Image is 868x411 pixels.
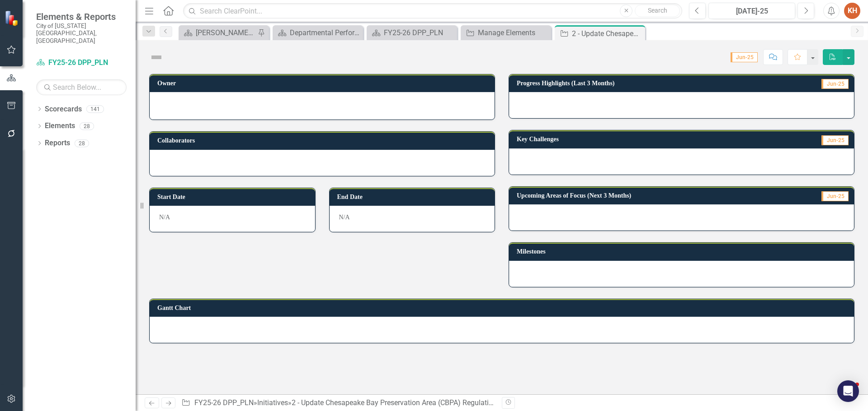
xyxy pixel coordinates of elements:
span: Elements & Reports [36,11,127,22]
a: FY25-26 DPP_PLN [36,58,127,68]
a: FY25-26 DPP_PLN [194,398,254,407]
h3: Milestones [517,248,849,255]
small: City of [US_STATE][GEOGRAPHIC_DATA], [GEOGRAPHIC_DATA] [36,22,127,44]
a: FY25-26 DPP_PLN [369,27,455,38]
h3: Progress Highlights (Last 3 Months) [517,80,775,87]
img: ClearPoint Strategy [5,10,20,26]
h3: End Date [337,194,491,200]
a: Departmental Performance Plans - 3 Columns [275,27,361,38]
a: Initiatives [257,398,288,407]
a: [PERSON_NAME]'s Home [181,27,255,38]
button: KH [844,3,860,19]
div: 141 [86,105,104,113]
img: Not Defined [149,50,164,65]
input: Search Below... [36,79,127,95]
div: 2 - Update Chesapeake Bay Preservation Area (CBPA) Regulations to Align with Code of VA Changes [572,28,643,39]
h3: Upcoming Areas of Focus (Next 3 Months) [517,192,784,199]
span: Jun-25 [821,191,849,201]
div: N/A [150,206,315,232]
div: [DATE]-25 [712,6,792,17]
div: FY25-26 DPP_PLN [384,27,455,38]
div: Departmental Performance Plans - 3 Columns [290,27,361,38]
span: Search [648,7,667,14]
h3: Owner [157,80,490,87]
a: Reports [45,138,70,148]
div: 28 [75,139,89,147]
a: Scorecards [45,104,82,115]
button: Search [635,5,680,17]
button: [DATE]-25 [708,3,795,19]
div: 2 - Update Chesapeake Bay Preservation Area (CBPA) Regulations to Align with Code of VA Changes [292,398,609,407]
div: 28 [80,122,94,130]
span: Jun-25 [731,52,758,62]
div: [PERSON_NAME]'s Home [196,27,255,38]
h3: Key Challenges [517,136,717,143]
div: Manage Elements [478,27,549,38]
h3: Start Date [157,194,311,200]
a: Manage Elements [463,27,549,38]
h3: Collaborators [157,137,490,144]
h3: Gantt Chart [157,305,849,311]
span: Jun-25 [821,79,849,89]
a: Elements [45,121,75,131]
div: Open Intercom Messenger [837,380,859,402]
div: » » [181,398,495,408]
div: N/A [330,206,495,232]
input: Search ClearPoint... [183,3,682,19]
span: Jun-25 [821,135,849,145]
